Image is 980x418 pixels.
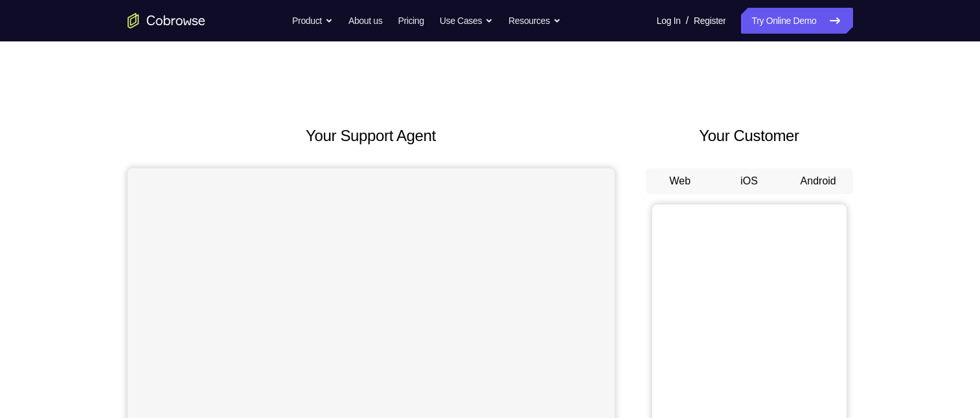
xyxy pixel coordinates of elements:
[714,168,784,194] button: iOS
[398,8,424,34] a: Pricing
[646,124,853,148] h2: Your Customer
[741,8,852,34] a: Try Online Demo
[694,8,725,34] a: Register
[292,8,333,34] button: Product
[508,8,561,34] button: Resources
[348,8,382,34] a: About us
[646,168,715,194] button: Web
[440,8,493,34] button: Use Cases
[128,13,205,28] a: Go to the home page
[657,8,681,34] a: Log In
[128,124,615,148] h2: Your Support Agent
[784,168,853,194] button: Android
[686,13,689,28] span: /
